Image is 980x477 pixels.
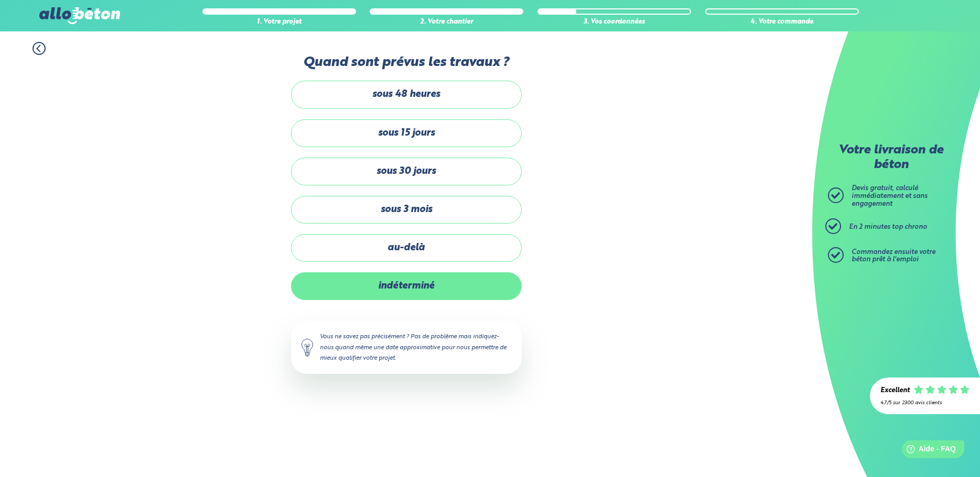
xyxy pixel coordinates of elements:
[705,18,859,26] div: 4. Votre commande
[291,55,522,70] label: Quand sont prévus les travaux ?
[291,158,522,185] label: sous 30 jours
[370,18,523,26] div: 2. Votre chantier
[39,7,120,24] img: allobéton
[202,18,356,26] div: 1. Votre projet
[291,119,522,147] label: sous 15 jours
[291,81,522,108] label: sous 48 heures
[291,196,522,224] label: sous 3 mois
[291,321,522,373] div: Vous ne savez pas précisément ? Pas de problème mais indiquez-nous quand même une date approximat...
[291,272,522,300] label: indéterminé
[887,436,968,465] iframe: Help widget launcher
[537,18,691,26] div: 3. Vos coordonnées
[291,234,522,262] label: au-delà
